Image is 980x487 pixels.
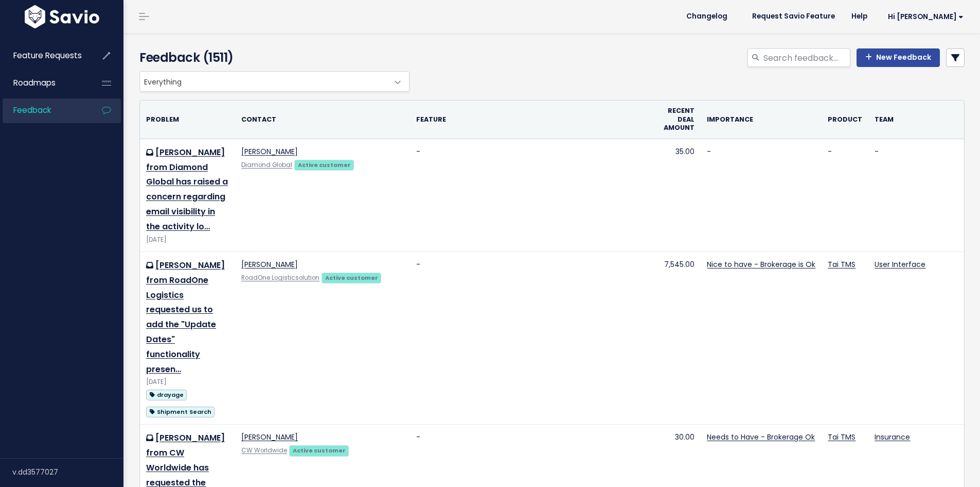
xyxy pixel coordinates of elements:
a: CW Worldwide [241,446,287,455]
td: - [868,139,969,251]
a: Feature Requests [3,44,85,68]
th: Recent deal amount [657,100,701,139]
td: 7,545.00 [657,252,701,425]
span: Hi [PERSON_NAME] [888,13,964,21]
a: [PERSON_NAME] from Diamond Global has raised a concern regarding email visibility in the activity... [146,146,228,232]
img: logo-white.9d6f32f41409.svg [22,5,102,28]
a: New Feedback [857,48,940,67]
th: Contact [235,100,410,139]
th: Feature [410,100,657,139]
a: Insurance [875,432,910,442]
a: drayage [146,388,187,401]
td: - [410,252,657,425]
a: Active customer [322,272,381,282]
span: Everything [140,72,388,91]
a: Feedback [3,98,85,122]
td: - [410,139,657,251]
a: Diamond Global [241,161,292,169]
a: [PERSON_NAME] [241,146,298,157]
a: Hi [PERSON_NAME] [876,9,972,25]
a: Request Savio Feature [744,9,843,24]
span: Roadmaps [13,77,56,88]
div: [DATE] [146,234,229,245]
th: Importance [701,100,822,139]
strong: Active customer [293,446,346,455]
th: Product [822,100,868,139]
a: [PERSON_NAME] [241,259,298,270]
div: v.dd3577027 [12,459,123,485]
span: Shipment Search [146,407,215,417]
td: - [822,139,868,251]
a: Tai TMS [828,259,856,270]
a: User Interface [875,259,925,270]
strong: Active customer [325,274,378,282]
span: Changelog [686,13,727,20]
span: drayage [146,390,187,400]
a: Nice to have - Brokerage is Ok [707,259,815,270]
a: Needs to Have - Brokerage Ok [707,432,815,442]
input: Search feedback... [762,48,850,67]
a: Active customer [294,159,354,170]
a: Roadmaps [3,71,85,95]
td: 35.00 [657,139,701,251]
th: Problem [140,100,235,139]
a: [PERSON_NAME] from RoadOne Logistics requested us to add the "Update Dates" functionality presen… [146,259,225,375]
span: Feature Requests [13,50,82,61]
a: Tai TMS [828,432,856,442]
strong: Active customer [298,161,351,169]
td: - [701,139,822,251]
a: Help [843,9,876,24]
a: Active customer [289,445,349,455]
span: Everything [139,71,409,92]
a: Shipment Search [146,405,215,418]
a: RoadOne Logisticsolution [241,274,319,282]
th: Team [868,100,969,139]
h4: Feedback (1511) [139,48,404,67]
a: [PERSON_NAME] [241,432,298,442]
div: [DATE] [146,377,229,388]
span: Feedback [13,105,51,115]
